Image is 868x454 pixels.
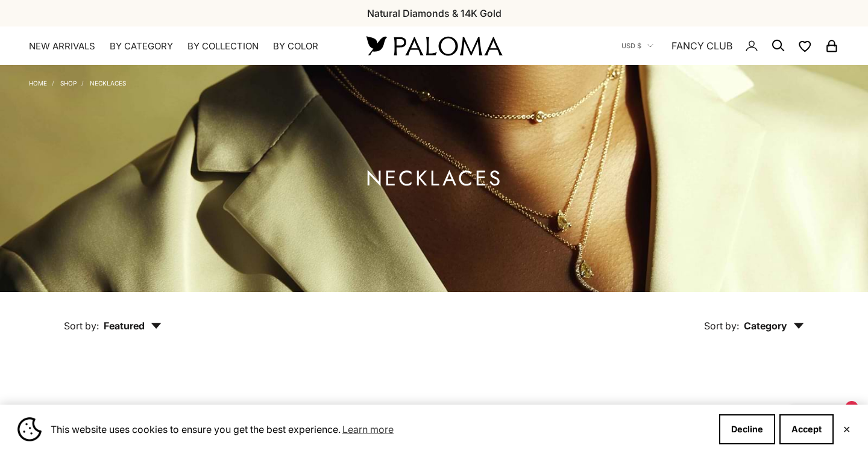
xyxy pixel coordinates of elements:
button: Decline [719,414,775,444]
span: This website uses cookies to ensure you get the best experience. [51,420,709,438]
a: NEW ARRIVALS [29,40,95,52]
button: Sort by: Featured [36,292,189,343]
a: Learn more [341,420,395,438]
summary: By Collection [187,40,259,52]
a: FANCY CLUB [671,38,732,54]
summary: By Color [273,40,318,52]
span: Category [744,320,804,332]
span: Sort by: [64,320,99,332]
button: Accept [779,414,834,444]
span: USD $ [621,40,641,51]
a: Shop [60,79,77,87]
p: Natural Diamonds & 14K Gold [367,5,502,21]
button: USD $ [621,40,653,51]
nav: Breadcrumb [29,77,126,87]
button: Sort by: Category [676,292,832,343]
span: Featured [104,320,162,332]
a: Necklaces [90,79,126,87]
nav: Primary navigation [29,40,338,52]
h1: Necklaces [366,171,503,186]
nav: Secondary navigation [621,26,839,65]
a: Home [29,79,47,87]
img: Cookie banner [17,417,42,441]
span: Sort by: [704,320,739,332]
button: Close [843,426,851,433]
summary: By Category [110,40,173,52]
